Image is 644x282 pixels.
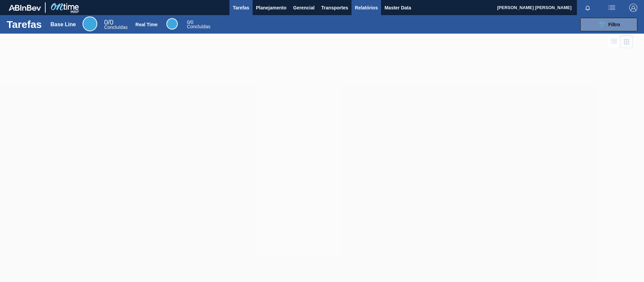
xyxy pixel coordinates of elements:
div: Base Line [83,16,97,31]
span: 0 [187,19,190,25]
div: Real Time [136,22,158,27]
span: / 0 [187,19,193,25]
div: Base Line [104,19,127,30]
span: 0 [104,18,108,26]
img: userActions [608,4,616,12]
div: Real Time [166,18,178,30]
span: Tarefas [233,4,249,12]
img: Logout [629,4,637,12]
img: TNhmsLtSVTkK8tSr43FrP2fwEKptu5GPRR3wAAAABJRU5ErkJggg== [9,5,41,11]
span: Planejamento [256,4,286,12]
span: Gerencial [293,4,315,12]
span: Master Data [384,4,411,12]
div: Real Time [187,20,210,29]
span: Concluídas [104,25,127,30]
div: Base Line [51,22,76,28]
span: Concluídas [187,24,210,29]
span: Relatórios [355,4,378,12]
button: Filtro [580,18,637,31]
button: Notificações [577,3,598,12]
h1: Tarefas [7,21,42,28]
span: Filtro [608,22,620,27]
span: / 0 [104,18,113,26]
span: Transportes [321,4,348,12]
